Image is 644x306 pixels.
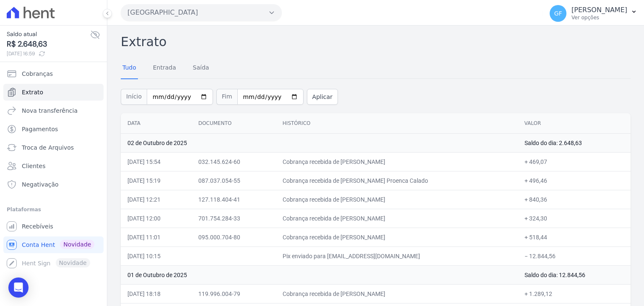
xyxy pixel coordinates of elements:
th: Valor [518,113,631,134]
span: Extrato [22,88,43,96]
span: Recebíveis [22,222,53,231]
a: Conta Hent Novidade [3,236,104,253]
a: Recebíveis [3,218,104,235]
td: Cobrança recebida de [PERSON_NAME] Proenca Calado [276,171,518,190]
th: Data [121,113,192,134]
td: + 324,30 [518,209,631,228]
td: [DATE] 18:18 [121,284,192,303]
nav: Sidebar [7,65,100,272]
span: Conta Hent [22,241,55,249]
span: GF [554,10,562,16]
a: Cobranças [3,65,104,82]
div: Plataformas [7,205,100,215]
td: [DATE] 10:15 [121,246,192,265]
span: Saldo atual [7,30,90,39]
button: Aplicar [307,89,338,105]
td: 01 de Outubro de 2025 [121,265,518,284]
p: [PERSON_NAME] [571,6,627,14]
th: Histórico [276,113,518,134]
a: Entrada [151,57,178,79]
td: [DATE] 11:01 [121,228,192,246]
span: [DATE] 16:59 [7,50,90,57]
td: 087.037.054-55 [192,171,276,190]
td: 701.754.284-33 [192,209,276,228]
span: Clientes [22,162,45,170]
td: 127.118.404-41 [192,190,276,209]
td: 032.145.624-60 [192,152,276,171]
td: [DATE] 12:00 [121,209,192,228]
td: − 12.844,56 [518,246,631,265]
button: [GEOGRAPHIC_DATA] [121,4,282,21]
span: Nova transferência [22,106,78,115]
h2: Extrato [121,32,631,51]
div: Open Intercom Messenger [8,277,29,298]
td: 119.996.004-79 [192,284,276,303]
span: Negativação [22,180,59,189]
td: [DATE] 15:19 [121,171,192,190]
button: GF [PERSON_NAME] Ver opções [543,2,644,25]
td: Saldo do dia: 12.844,56 [518,265,631,284]
span: Novidade [60,240,94,249]
span: Início [121,89,147,105]
td: + 1.289,12 [518,284,631,303]
p: Ver opções [571,14,627,21]
a: Nova transferência [3,102,104,119]
a: Tudo [121,57,138,79]
td: Saldo do dia: 2.648,63 [518,133,631,152]
th: Documento [192,113,276,134]
a: Saída [191,57,211,79]
td: Cobrança recebida de [PERSON_NAME] [276,228,518,246]
td: Cobrança recebida de [PERSON_NAME] [276,190,518,209]
td: Cobrança recebida de [PERSON_NAME] [276,152,518,171]
td: 095.000.704-80 [192,228,276,246]
td: Pix enviado para [EMAIL_ADDRESS][DOMAIN_NAME] [276,246,518,265]
td: [DATE] 12:21 [121,190,192,209]
span: R$ 2.648,63 [7,39,90,50]
td: [DATE] 15:54 [121,152,192,171]
a: Clientes [3,158,104,174]
span: Fim [216,89,237,105]
span: Troca de Arquivos [22,143,74,152]
span: Cobranças [22,70,53,78]
td: + 469,07 [518,152,631,171]
td: + 840,36 [518,190,631,209]
td: Cobrança recebida de [PERSON_NAME] [276,209,518,228]
a: Negativação [3,176,104,193]
a: Extrato [3,84,104,101]
td: + 496,46 [518,171,631,190]
span: Pagamentos [22,125,58,133]
td: Cobrança recebida de [PERSON_NAME] [276,284,518,303]
td: + 518,44 [518,228,631,246]
a: Troca de Arquivos [3,139,104,156]
a: Pagamentos [3,121,104,137]
td: 02 de Outubro de 2025 [121,133,518,152]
